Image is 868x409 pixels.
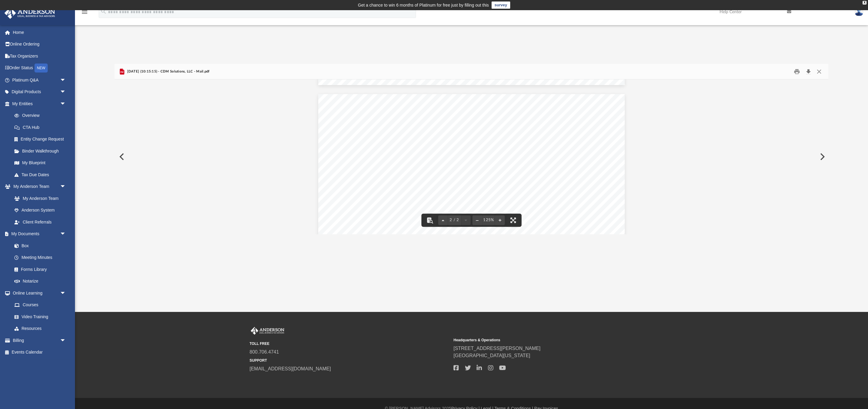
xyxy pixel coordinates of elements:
button: Zoom out [472,214,482,227]
a: Binder Walkthrough [8,145,75,157]
span: arrow_drop_down [60,74,72,86]
a: 800.706.4741 [250,349,279,354]
a: Digital Productsarrow_drop_down [4,86,75,98]
div: Preview [115,64,828,234]
a: Tax Due Dates [8,169,75,181]
span: 2 / 2 [448,218,461,222]
img: User Pic [855,7,864,16]
button: Next File [815,148,828,165]
button: Toggle findbar [423,214,436,227]
span: arrow_drop_down [60,98,72,110]
button: Previous page [438,214,448,227]
button: Print [791,67,803,76]
a: My Entitiesarrow_drop_down [4,98,75,110]
span: arrow_drop_down [60,228,72,240]
div: Get a chance to win 6 months of Platinum for free just by filling out this [358,1,489,9]
a: [GEOGRAPHIC_DATA][US_STATE] [453,353,530,358]
img: Anderson Advisors Platinum Portal [3,7,57,19]
a: [STREET_ADDRESS][PERSON_NAME] [453,346,540,351]
button: Previous File [115,148,128,165]
span: arrow_drop_down [60,334,72,347]
a: Video Training [8,311,69,323]
a: My Documentsarrow_drop_down [4,228,72,240]
a: [EMAIL_ADDRESS][DOMAIN_NAME] [250,366,331,371]
span: arrow_drop_down [60,287,72,299]
button: Download [803,67,814,76]
span: arrow_drop_down [60,181,72,193]
small: TOLL FREE [250,341,449,346]
a: Tax Organizers [4,50,75,62]
button: Zoom in [495,214,505,227]
a: Online Learningarrow_drop_down [4,287,72,299]
a: Home [4,26,75,38]
img: Anderson Advisors Platinum Portal [250,327,286,335]
span: [DATE] (10:15:15) - CDM Solutions, LLC - Mail.pdf [126,69,209,74]
i: menu [81,8,88,16]
button: Close [813,67,824,76]
a: Meeting Minutes [8,252,72,264]
i: search [100,8,107,15]
a: Anderson System [8,204,72,216]
div: NEW [34,64,48,73]
a: Box [8,240,69,252]
a: Resources [8,323,72,335]
a: Forms Library [8,263,69,275]
div: close [863,1,867,4]
div: Current zoom level [482,218,495,222]
a: Order StatusNEW [4,62,75,74]
a: Platinum Q&Aarrow_drop_down [4,74,75,86]
a: Online Ordering [4,38,75,50]
a: My Blueprint [8,157,72,169]
small: Headquarters & Operations [453,337,653,343]
a: Events Calendar [4,346,75,358]
div: Document Viewer [115,79,828,234]
button: Enter fullscreen [507,214,520,227]
a: My Anderson Teamarrow_drop_down [4,181,72,193]
span: arrow_drop_down [60,86,72,98]
small: SUPPORT [250,358,449,363]
div: File preview [115,79,828,234]
a: Client Referrals [8,216,72,228]
a: menu [81,11,88,16]
a: Courses [8,299,72,311]
a: Entity Change Request [8,133,75,145]
a: Notarize [8,275,72,287]
a: survey [492,1,510,9]
a: Billingarrow_drop_down [4,334,75,346]
a: CTA Hub [8,121,75,133]
a: My Anderson Team [8,192,69,204]
a: Overview [8,110,75,122]
button: 2 / 2 [448,214,461,227]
